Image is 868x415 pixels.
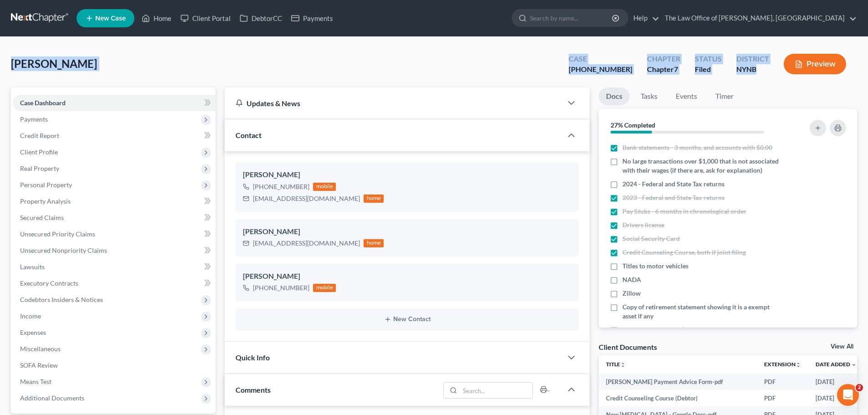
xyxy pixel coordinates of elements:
div: Filed [695,64,722,75]
a: Docs [599,87,630,105]
i: unfold_more [796,362,801,368]
div: [PERSON_NAME] [243,271,571,282]
a: Executory Contracts [13,275,216,292]
span: NADA [622,275,641,284]
span: Client Profile [20,148,58,156]
span: Drivers license [622,220,664,230]
span: Social Security Card [622,234,680,243]
span: Copy of retirement statement showing it is a exempt asset if any [622,302,785,321]
span: Unsecured Nonpriority Claims [20,246,107,254]
div: mobile [313,284,336,292]
span: Unsecured Priority Claims [20,230,95,238]
span: Payments [20,115,48,123]
span: Bank statements - 3 months, and accounts with $0.00 [622,143,772,152]
span: Lawsuits [20,263,45,271]
a: Client Portal [176,10,235,26]
a: Help [629,10,659,26]
span: Codebtors Insiders & Notices [20,296,103,303]
button: New Contact [243,316,571,323]
div: [EMAIL_ADDRESS][DOMAIN_NAME] [253,194,360,203]
span: 2024 - Federal and State Tax returns [622,179,724,189]
span: Zillow [622,289,641,298]
div: Chapter [647,54,680,64]
div: Updates & News [236,98,551,108]
div: [PERSON_NAME] [243,226,571,237]
input: Search by name... [530,10,613,26]
span: Titles to motor vehicles [622,261,688,271]
td: [DATE] [808,374,864,390]
a: Property Analysis [13,193,216,210]
i: unfold_more [620,362,626,368]
a: Secured Claims [13,210,216,226]
span: [PERSON_NAME] [11,57,97,70]
div: [PHONE_NUMBER] [569,64,632,75]
span: Contact [236,131,262,139]
span: Real Property [20,164,59,172]
iframe: Intercom live chat [837,384,859,406]
div: [PHONE_NUMBER] [253,182,309,191]
span: Credit Report [20,132,59,139]
a: Home [137,10,176,26]
div: Case [569,54,632,64]
span: Credit Counseling Course, both if joint filing [622,248,746,257]
div: Chapter [647,64,680,75]
div: [EMAIL_ADDRESS][DOMAIN_NAME] [253,239,360,248]
a: Case Dashboard [13,95,216,111]
span: New Case [95,15,126,22]
td: Credit Counseling Course (Debtor) [599,390,757,406]
td: PDF [757,390,808,406]
a: Unsecured Priority Claims [13,226,216,242]
td: [DATE] [808,390,864,406]
span: Executory Contracts [20,279,78,287]
div: mobile [313,183,336,191]
i: expand_more [851,362,857,368]
span: Miscellaneous [20,345,61,353]
div: [PHONE_NUMBER] [253,283,309,292]
div: home [364,195,384,203]
span: Pay Stubs - 6 months in chronological order [622,207,746,216]
span: Comments [236,385,271,394]
span: Expenses [20,328,46,336]
div: NYNB [736,64,769,75]
a: View All [831,343,853,350]
span: No large transactions over $1,000 that is not associated with their wages (if there are, ask for ... [622,157,785,175]
strong: 27% Completed [611,121,655,129]
a: Tasks [633,87,665,105]
div: Status [695,54,722,64]
a: The Law Office of [PERSON_NAME], [GEOGRAPHIC_DATA] [660,10,857,26]
span: Secured Claims [20,214,64,221]
span: 7 [674,65,678,73]
span: SOFA Review [20,361,58,369]
span: Income [20,312,41,320]
a: DebtorCC [235,10,287,26]
div: [PERSON_NAME] [243,169,571,180]
span: Personal Property [20,181,72,189]
a: Events [668,87,704,105]
td: PDF [757,374,808,390]
span: 2 [856,384,863,391]
button: Preview [784,54,846,74]
input: Search... [460,383,533,398]
a: Titleunfold_more [606,361,626,368]
span: Means Test [20,378,51,385]
a: SOFA Review [13,357,216,374]
span: Property Analysis [20,197,71,205]
a: Extensionunfold_more [764,361,801,368]
div: District [736,54,769,64]
a: Timer [708,87,741,105]
a: Date Added expand_more [816,361,857,368]
span: Quick Info [236,353,270,362]
div: Client Documents [599,342,657,352]
div: home [364,239,384,247]
a: Payments [287,10,338,26]
span: 2023 - Federal and State Tax returns [622,193,724,202]
span: Case Dashboard [20,99,66,107]
a: Unsecured Nonpriority Claims [13,242,216,259]
a: Credit Report [13,128,216,144]
td: [PERSON_NAME] Payment Advice Form-pdf [599,374,757,390]
span: Additional Documents [20,394,84,402]
a: Lawsuits [13,259,216,275]
span: Additional Creditors (Medical, or Creditors not on Credit Report) [622,325,785,343]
